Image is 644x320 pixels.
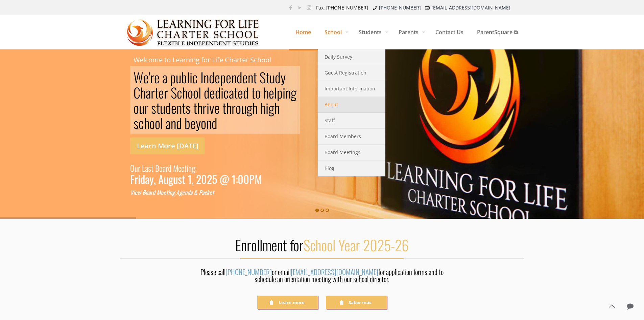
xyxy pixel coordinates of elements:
div: g [168,175,173,183]
div: a [148,188,150,197]
a: Instagram icon [306,4,313,11]
div: v [209,100,214,115]
div: 1 [188,175,192,183]
div: c [204,188,207,197]
div: n [188,161,192,175]
div: L [142,161,145,175]
div: h [197,100,202,115]
div: g [172,188,175,197]
span: Board Members [325,132,361,141]
div: M [157,188,161,197]
span: Contact Us [429,22,470,42]
a: [PHONE_NUMBER] [225,266,272,277]
div: i [266,100,268,115]
div: W [134,70,143,85]
div: u [269,70,275,85]
div: a [166,115,171,131]
div: t [193,100,197,115]
div: s [178,175,182,183]
div: r [135,175,138,183]
div: e [182,188,185,197]
div: e [214,100,220,115]
span: Home [289,22,318,42]
div: r [202,100,207,115]
div: d [275,70,281,85]
div: r [166,161,168,175]
div: n [285,85,291,100]
span: Blog [325,164,334,173]
div: g [291,85,296,100]
div: a [162,70,167,85]
div: b [185,115,190,131]
div: 2 [196,175,201,183]
span: Daily Survey [325,52,352,61]
div: o [236,100,241,115]
div: a [145,161,148,175]
span: School [318,22,352,42]
div: o [201,115,206,131]
a: About [318,97,385,113]
div: r [151,85,155,100]
div: u [139,100,144,115]
div: P [199,188,202,197]
div: 0 [201,175,207,183]
div: & [194,188,197,197]
div: t [253,70,257,85]
div: t [234,85,238,100]
i: phone [372,4,378,11]
span: Parents [392,22,429,42]
div: l [187,70,190,85]
div: o [193,85,198,100]
div: o [255,85,261,100]
div: A [158,175,164,183]
a: [EMAIL_ADDRESS][DOMAIN_NAME] [291,266,378,277]
div: , [154,175,156,183]
rs-layer: Welcome to Learning for Life Charter School [134,56,271,64]
div: e [190,115,196,131]
div: s [151,100,156,115]
div: r [232,100,236,115]
div: y [281,70,286,85]
div: e [210,85,215,100]
div: o [134,100,139,115]
div: a [190,188,192,197]
div: h [274,100,280,115]
div: i [168,188,169,197]
div: t [266,70,269,85]
div: e [171,100,176,115]
div: u [173,175,178,183]
div: n [206,115,212,131]
div: i [221,85,223,100]
div: e [163,188,166,197]
div: e [226,70,231,85]
div: n [248,70,253,85]
div: l [274,85,277,100]
div: h [226,100,232,115]
div: d [209,70,215,85]
div: @ [219,175,229,183]
div: d [237,70,242,85]
div: c [177,85,182,100]
i: mail [424,4,431,11]
div: M [173,161,178,175]
div: g [268,100,274,115]
div: e [161,188,163,197]
div: o [145,188,148,197]
div: a [145,175,149,183]
div: e [209,188,212,197]
span: ParentSquare ⧉ [470,22,524,42]
div: y [149,175,154,183]
div: 0 [243,175,249,183]
div: o [159,161,163,175]
div: i [207,100,209,115]
a: Board Members [318,129,385,145]
a: Daily Survey [318,49,385,65]
span: Board Meetings [325,148,360,157]
div: i [133,188,135,197]
a: Learn More [DATE] [130,137,205,154]
a: Parents [392,15,429,49]
div: d [152,188,155,197]
div: P [249,175,255,183]
div: p [170,70,176,85]
div: g [179,188,182,197]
